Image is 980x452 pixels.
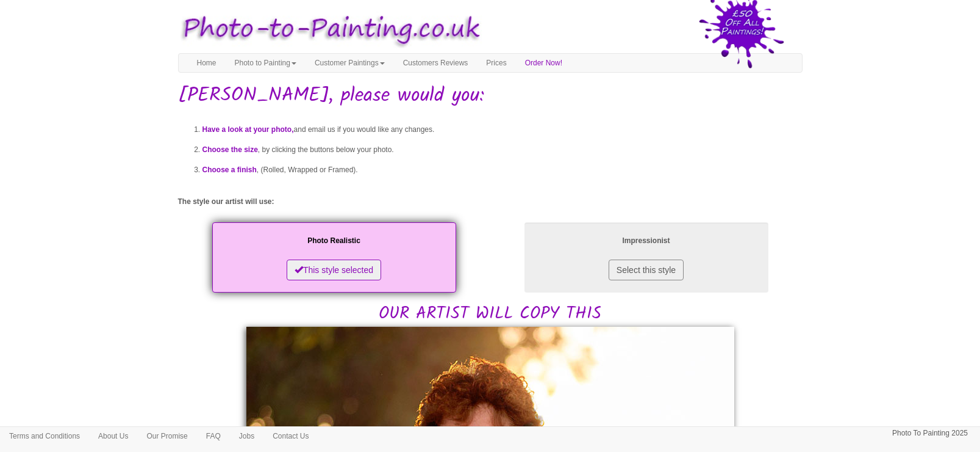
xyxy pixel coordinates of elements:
li: , (Rolled, Wrapped or Framed). [202,160,803,180]
span: Choose a finish [202,166,257,174]
button: This style selected [287,260,381,280]
li: and email us if you would like any changes. [202,120,803,140]
a: Jobs [230,427,263,445]
span: Have a look at your photo, [202,125,294,134]
a: Our Promise [137,427,196,445]
a: About Us [89,427,137,445]
label: The style our artist will use: [178,197,274,207]
a: Home [188,54,226,72]
p: Photo To Painting 2025 [892,427,968,440]
a: FAQ [197,427,230,445]
h1: [PERSON_NAME], please would you: [178,85,803,106]
a: Contact Us [263,427,318,445]
p: Impressionist [537,235,756,247]
img: Photo to Painting [172,6,484,53]
p: Photo Realistic [224,235,444,247]
h2: OUR ARTIST WILL COPY THIS [178,219,803,324]
a: Customer Paintings [306,54,394,72]
a: Customers Reviews [394,54,477,72]
span: Choose the size [202,145,258,154]
button: Select this style [609,260,684,280]
a: Photo to Painting [226,54,306,72]
a: Order Now! [516,54,571,72]
a: Prices [477,54,515,72]
li: , by clicking the buttons below your photo. [202,140,803,160]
